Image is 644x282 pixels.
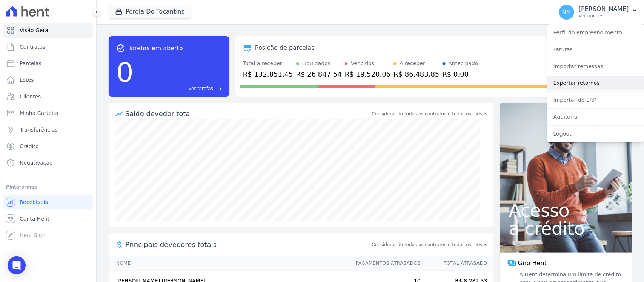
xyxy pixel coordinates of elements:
span: Parcelas [20,60,41,67]
a: Importar de ERP [547,93,644,107]
th: Pagamentos Atrasados [349,256,421,271]
div: Saldo devedor total [125,109,370,119]
a: Importar remessas [547,60,644,73]
span: Acesso [509,201,623,219]
span: task_alt [116,44,125,53]
div: 0 [116,53,134,92]
div: Posição de parcelas [255,43,315,52]
div: R$ 0,00 [443,69,478,79]
a: Minha Carteira [3,106,93,121]
span: Visão Geral [20,26,50,34]
div: R$ 19.520,06 [345,69,390,79]
span: Giro Hent [518,259,547,268]
a: Lotes [3,72,93,87]
a: Perfil do empreendimento [547,26,644,39]
span: Contratos [20,43,45,51]
a: Crédito [3,139,93,154]
p: [PERSON_NAME] [579,5,629,13]
a: Negativação [3,155,93,170]
a: Ver tarefas east [137,85,222,92]
th: Nome [109,256,349,271]
span: Negativação [20,159,53,167]
div: Total a receber [243,60,293,67]
span: Clientes [20,93,41,100]
a: Auditoria [547,110,644,124]
span: Lotes [20,76,34,84]
span: Tarefas em aberto [128,44,183,53]
th: Total Atrasado [421,256,493,271]
div: Antecipado [449,60,478,67]
a: Exportar retornos [547,76,644,90]
button: NM [PERSON_NAME] Ver opções [553,2,644,23]
a: Logout [547,127,644,141]
span: Considerando todos os contratos e todos os meses [372,241,487,248]
a: Parcelas [3,56,93,71]
span: east [216,86,222,92]
a: Contratos [3,39,93,54]
div: Plataformas [6,182,90,192]
a: Transferências [3,122,93,137]
div: Open Intercom Messenger [8,256,26,274]
span: Principais devedores totais [125,239,370,250]
a: Recebíveis [3,195,93,210]
div: R$ 26.847,54 [296,69,342,79]
span: NM [563,9,571,15]
span: Minha Carteira [20,109,58,117]
div: Liquidados [302,60,331,67]
a: Visão Geral [3,23,93,38]
div: R$ 132.851,45 [243,69,293,79]
div: Vencidos [351,60,374,67]
p: Ver opções [579,13,629,19]
a: Clientes [3,89,93,104]
span: Conta Hent [20,215,49,222]
span: Recebíveis [20,198,48,206]
div: A receber [400,60,425,67]
span: Crédito [20,143,39,150]
span: a crédito [509,219,623,238]
span: Ver tarefas [189,85,213,92]
button: Pérola Do Tocantins [109,5,191,19]
a: Conta Hent [3,211,93,226]
div: R$ 86.483,85 [393,69,439,79]
a: Faturas [547,43,644,56]
span: Transferências [20,126,58,133]
div: Considerando todos os contratos e todos os meses [372,110,487,117]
